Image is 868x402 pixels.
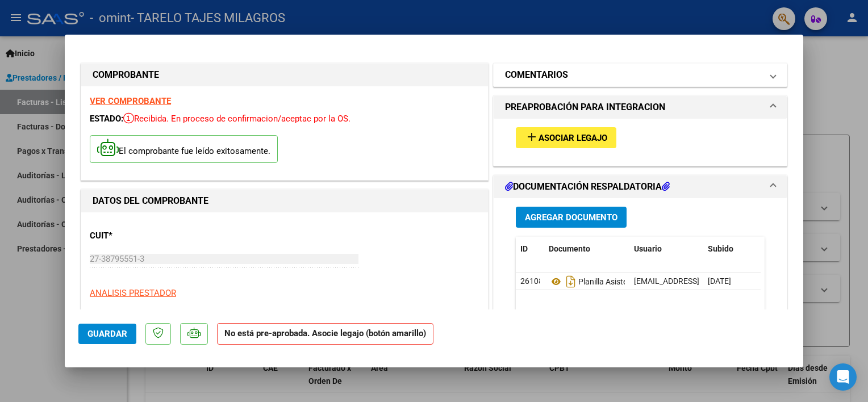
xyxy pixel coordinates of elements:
[634,277,827,286] span: [EMAIL_ADDRESS][DOMAIN_NAME] - [PERSON_NAME]
[505,101,665,114] h1: PREAPROBACIÓN PARA INTEGRACION
[544,237,629,261] datatable-header-cell: Documento
[564,273,578,291] i: Descargar documento
[87,329,127,339] span: Guardar
[634,244,662,253] span: Usuario
[90,308,479,321] p: TARELO TAJES MILAGROS
[90,288,176,298] span: ANALISIS PRESTADOR
[494,96,787,119] mat-expansion-panel-header: PREAPROBACIÓN PARA INTEGRACION
[90,135,278,163] p: El comprobante fue leído exitosamente.
[93,195,208,206] strong: DATOS DEL COMPROBANTE
[516,237,544,261] datatable-header-cell: ID
[93,69,159,80] strong: COMPROBANTE
[539,133,607,143] span: Asociar Legajo
[516,207,627,228] button: Agregar Documento
[494,64,787,86] mat-expansion-panel-header: COMENTARIOS
[629,237,703,261] datatable-header-cell: Usuario
[525,212,617,223] span: Agregar Documento
[549,277,669,286] span: Planilla Asistencia Agosto
[78,324,136,344] button: Guardar
[708,277,731,286] span: [DATE]
[217,323,433,345] strong: No está pre-aprobada. Asocie legajo (botón amarillo)
[90,96,171,106] a: VER COMPROBANTE
[505,68,568,82] h1: COMENTARIOS
[708,244,733,253] span: Subido
[494,175,787,198] mat-expansion-panel-header: DOCUMENTACIÓN RESPALDATORIA
[829,363,857,391] div: Open Intercom Messenger
[90,229,207,242] p: CUIT
[90,114,123,124] span: ESTADO:
[520,244,528,253] span: ID
[494,119,787,166] div: PREAPROBACIÓN PARA INTEGRACION
[760,237,817,261] datatable-header-cell: Acción
[703,237,760,261] datatable-header-cell: Subido
[123,114,350,124] span: Recibida. En proceso de confirmacion/aceptac por la OS.
[505,180,670,194] h1: DOCUMENTACIÓN RESPALDATORIA
[549,244,590,253] span: Documento
[516,127,616,148] button: Asociar Legajo
[525,130,539,144] mat-icon: add
[520,277,543,286] span: 26108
